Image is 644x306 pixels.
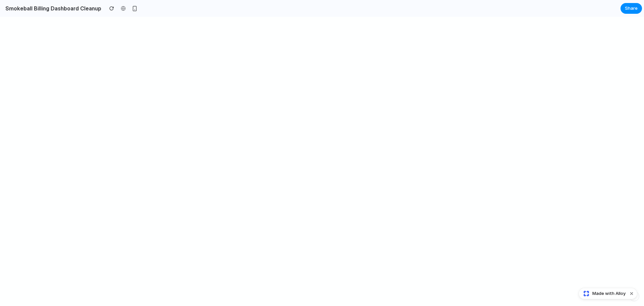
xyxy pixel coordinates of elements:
h2: Smokeball Billing Dashboard Cleanup [3,4,101,12]
a: Made with Alloy [579,290,626,297]
button: Dismiss watermark [628,290,636,298]
span: Made with Alloy [592,290,626,297]
button: Share [621,3,642,14]
span: Share [625,5,638,12]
